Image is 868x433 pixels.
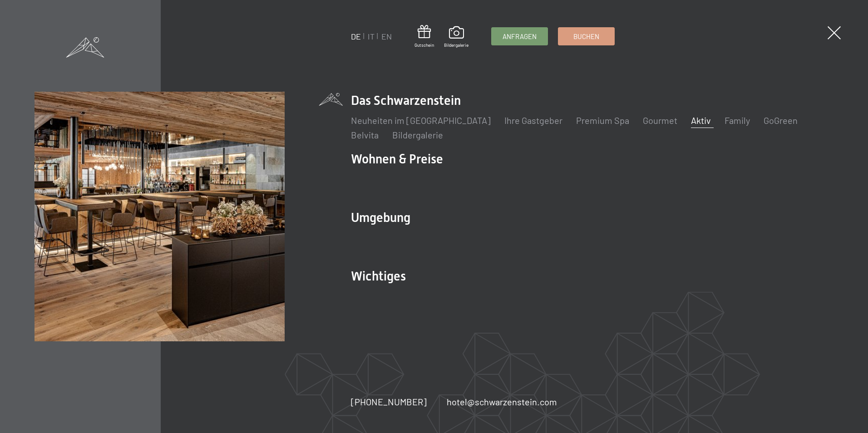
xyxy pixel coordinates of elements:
[351,115,491,126] a: Neuheiten im [GEOGRAPHIC_DATA]
[414,25,434,48] a: Gutschein
[576,115,629,126] a: Premium Spa
[503,32,537,41] span: Anfragen
[504,115,562,126] a: Ihre Gastgeber
[643,115,677,126] a: Gourmet
[444,42,469,48] span: Bildergalerie
[414,42,434,48] span: Gutschein
[691,115,711,126] a: Aktiv
[447,395,557,408] a: hotel@schwarzenstein.com
[764,115,798,126] a: GoGreen
[444,26,469,48] a: Bildergalerie
[381,31,392,41] a: EN
[492,28,547,45] a: Anfragen
[558,28,614,45] a: Buchen
[351,129,379,140] a: Belvita
[573,32,599,41] span: Buchen
[392,129,443,140] a: Bildergalerie
[351,395,427,408] a: [PHONE_NUMBER]
[368,31,375,41] a: IT
[725,115,750,126] a: Family
[351,31,361,41] a: DE
[351,396,427,407] span: [PHONE_NUMBER]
